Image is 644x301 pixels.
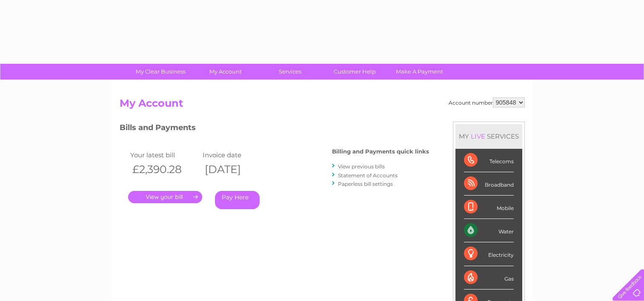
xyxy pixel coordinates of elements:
[449,97,525,108] div: Account number
[120,122,429,136] h3: Bills and Payments
[128,161,200,178] th: £2,390.28
[338,172,398,179] a: Statement of Accounts
[455,124,522,148] div: MY SERVICES
[464,172,514,196] div: Broadband
[320,64,390,80] a: Customer Help
[469,132,487,140] div: LIVE
[215,191,260,209] a: Pay Here
[200,161,273,178] th: [DATE]
[464,242,514,266] div: Electricity
[120,97,525,114] h2: My Account
[464,196,514,219] div: Mobile
[338,163,385,170] a: View previous bills
[126,64,196,80] a: My Clear Business
[338,181,393,187] a: Paperless bill settings
[128,191,202,203] a: .
[384,64,455,80] a: Make A Payment
[332,148,429,155] h4: Billing and Payments quick links
[464,149,514,172] div: Telecoms
[128,149,200,161] td: Your latest bill
[464,266,514,290] div: Gas
[190,64,260,80] a: My Account
[200,149,273,161] td: Invoice date
[255,64,325,80] a: Services
[464,219,514,242] div: Water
